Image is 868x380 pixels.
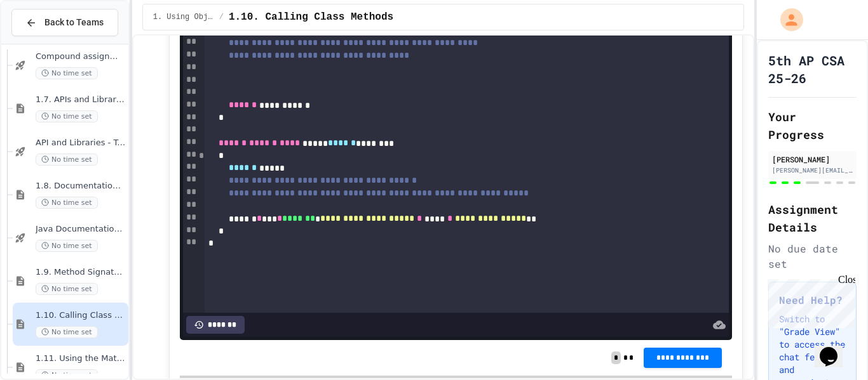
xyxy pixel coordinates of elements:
span: No time set [36,197,98,209]
span: 1.8. Documentation with Comments and Preconditions [36,181,126,192]
div: No due date set [768,241,857,272]
button: Back to Teams [11,9,118,36]
span: 1.10. Calling Class Methods [229,10,393,25]
span: 1.7. APIs and Libraries [36,95,126,105]
span: Java Documentation with Comments - Topic 1.8 [36,224,126,235]
iframe: chat widget [763,274,855,328]
span: No time set [36,154,98,166]
div: My Account [767,5,806,34]
div: [PERSON_NAME][EMAIL_ADDRESS][DOMAIN_NAME] [772,166,853,175]
span: No time set [36,110,98,122]
span: 1.11. Using the Math Class [36,353,126,364]
h2: Assignment Details [768,200,857,236]
span: API and Libraries - Topic 1.7 [36,138,126,148]
span: Compound assignment operators - Quiz [36,51,126,62]
iframe: chat widget [815,329,855,367]
div: Chat with us now!Close [5,5,88,81]
span: No time set [36,283,98,295]
span: 1. Using Objects and Methods [153,12,214,22]
h1: 5th AP CSA 25-26 [768,51,857,87]
span: No time set [36,326,98,338]
span: 1.9. Method Signatures [36,267,126,278]
span: No time set [36,240,98,252]
span: No time set [36,67,98,79]
div: [PERSON_NAME] [772,154,853,165]
h2: Your Progress [768,108,857,143]
span: Back to Teams [44,16,104,29]
span: 1.10. Calling Class Methods [36,310,126,321]
span: / [219,12,224,22]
